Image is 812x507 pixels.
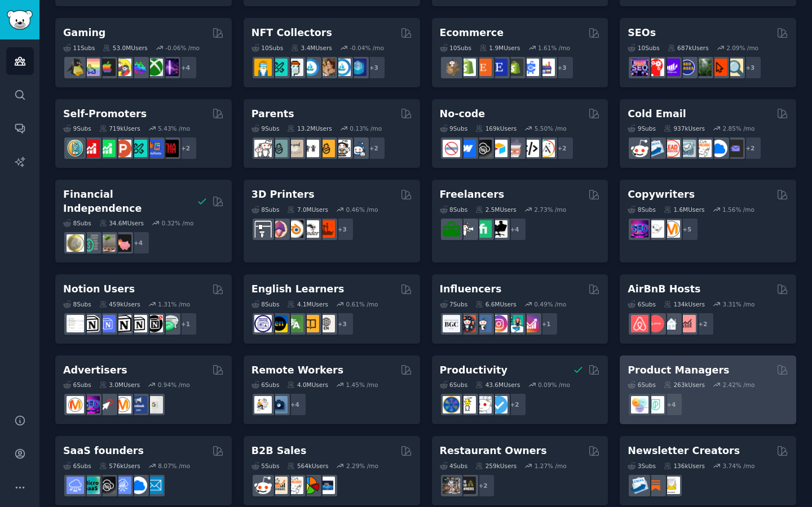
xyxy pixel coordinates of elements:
div: 2.29 % /mo [346,462,378,470]
div: 1.61 % /mo [538,44,570,52]
img: GummySearch logo [7,10,33,30]
img: BeautyGuruChatter [443,315,460,332]
img: nocodelowcode [506,140,523,157]
img: seogrowth [663,59,680,76]
img: freelance_forhire [458,220,476,238]
h2: Freelancers [440,188,505,202]
img: influencermarketing [506,315,523,332]
img: gamers [130,59,147,76]
div: 6 Sub s [628,381,656,389]
img: macgaming [98,59,116,76]
img: FacebookAds [130,396,147,413]
div: 136k Users [664,462,705,470]
img: restaurantowners [443,477,460,494]
img: NoCodeSaaS [98,477,116,494]
div: + 2 [691,312,714,336]
div: 6 Sub s [63,381,91,389]
img: ecommerce_growth [537,59,555,76]
h2: Product Managers [628,363,729,377]
div: 7.0M Users [287,206,328,214]
div: + 2 [738,136,762,160]
div: + 2 [362,136,386,160]
div: 8 Sub s [63,300,91,308]
img: sales [631,140,648,157]
img: RemoteJobs [254,396,272,413]
div: + 2 [503,393,527,416]
img: Parents [349,140,367,157]
h2: Notion Users [63,282,135,296]
img: NotionGeeks [114,315,131,332]
img: InstagramMarketing [490,315,507,332]
h2: Productivity [440,363,507,377]
div: + 4 [659,393,683,416]
div: 8 Sub s [63,219,91,227]
div: 11 Sub s [63,44,95,52]
img: beyondthebump [286,140,303,157]
img: b2b_sales [694,140,712,157]
h2: Remote Workers [251,363,343,377]
img: 3Dmodeling [270,220,288,238]
img: LifeProTips [443,396,460,413]
img: salestechniques [270,477,288,494]
img: NFTExchange [254,59,272,76]
h2: Gaming [63,26,105,40]
img: TechSEO [647,59,664,76]
img: dropship [443,59,460,76]
img: ProductManagement [631,396,648,413]
img: FixMyPrint [317,220,335,238]
img: NFTmarket [286,59,303,76]
img: toddlers [302,140,319,157]
div: 2.42 % /mo [722,381,754,389]
img: EnglishLearning [270,315,288,332]
div: 937k Users [664,124,705,132]
div: + 1 [174,312,197,336]
img: Newsletters [663,477,680,494]
div: 0.32 % /mo [162,219,194,227]
h2: Restaurant Owners [440,444,547,458]
div: 8.07 % /mo [158,462,190,470]
img: AirBnBHosts [647,315,664,332]
div: 10 Sub s [440,44,471,52]
img: b2b_sales [286,477,303,494]
img: Notiontemplates [67,315,84,332]
img: ecommercemarketing [522,59,539,76]
h2: Copywriters [628,188,695,202]
img: LeadGeneration [663,140,680,157]
div: 134k Users [664,300,705,308]
img: SEO [631,220,648,238]
h2: English Learners [251,282,345,296]
div: 4 Sub s [440,462,468,470]
img: Local_SEO [694,59,712,76]
img: Adalo [537,140,555,157]
img: Substack [647,477,664,494]
img: OpenseaMarket [333,59,351,76]
img: AirBnBInvesting [678,315,696,332]
div: 0.61 % /mo [346,300,378,308]
img: AskNotion [130,315,147,332]
img: B2BSaaS [130,477,147,494]
img: fatFIRE [114,234,131,252]
img: webflow [458,140,476,157]
div: 3.0M Users [99,381,140,389]
div: 5 Sub s [251,462,280,470]
img: KeepWriting [647,220,664,238]
img: parentsofmultiples [333,140,351,157]
img: Instagram [474,315,492,332]
div: 9 Sub s [440,124,468,132]
img: NotionPromote [161,315,179,332]
img: forhire [443,220,460,238]
img: SEO_cases [678,59,696,76]
h2: Parents [251,107,294,121]
img: productivity [474,396,492,413]
div: 6 Sub s [63,462,91,470]
div: + 3 [550,56,574,79]
h2: AirBnB Hosts [628,282,700,296]
div: 576k Users [99,462,140,470]
img: Emailmarketing [647,140,664,157]
h2: No-code [440,107,486,121]
div: 0.49 % /mo [534,300,566,308]
h2: Financial Independence [63,188,192,215]
div: 1.6M Users [664,206,705,214]
div: 10 Sub s [251,44,283,52]
div: + 1 [535,312,558,336]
